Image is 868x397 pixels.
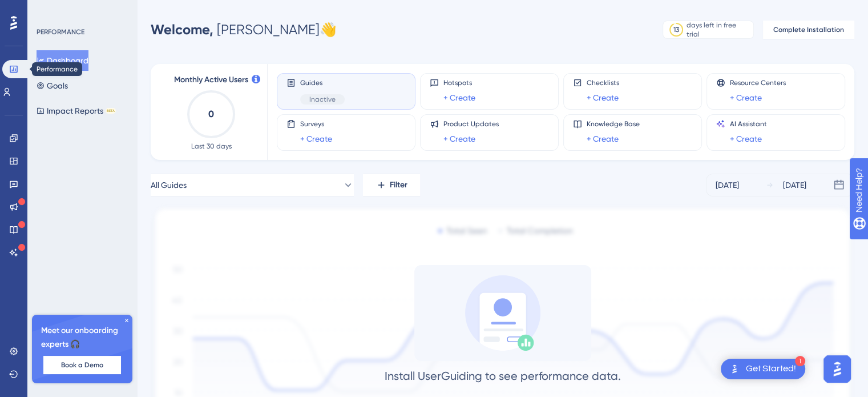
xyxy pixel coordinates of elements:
a: + Create [300,132,332,146]
div: Open Get Started! checklist, remaining modules: 1 [721,359,805,379]
div: PERFORMANCE [37,27,84,37]
button: Complete Installation [763,21,854,39]
div: [DATE] [716,178,739,192]
img: launcher-image-alternative-text [728,362,741,376]
button: Impact ReportsBETA [37,101,116,121]
button: Goals [37,75,68,96]
button: Book a Demo [43,356,121,374]
a: + Create [730,91,762,105]
a: + Create [443,91,475,105]
div: [PERSON_NAME] 👋 [151,21,337,39]
div: 1 [795,356,805,366]
span: Knowledge Base [587,119,640,129]
span: Book a Demo [61,360,103,370]
div: BETA [106,108,116,114]
span: Resource Centers [730,78,786,87]
span: Inactive [309,95,336,104]
button: Filter [363,174,420,197]
span: Last 30 days [191,142,232,151]
span: Monthly Active Users [174,73,248,87]
a: + Create [587,132,619,146]
span: All Guides [151,178,187,192]
span: AI Assistant [730,119,767,129]
span: Welcome, [151,21,213,38]
a: + Create [730,132,762,146]
div: [DATE] [783,178,806,192]
span: Complete Installation [773,25,844,34]
div: Get Started! [746,363,796,375]
span: Surveys [300,119,332,129]
span: Filter [390,178,407,192]
span: Product Updates [443,119,499,129]
span: Need Help? [27,3,71,17]
a: + Create [443,132,475,146]
iframe: UserGuiding AI Assistant Launcher [820,352,854,386]
span: Hotspots [443,78,475,87]
span: Checklists [587,78,619,87]
button: Dashboard [37,50,88,71]
div: Install UserGuiding to see performance data. [385,368,621,384]
div: days left in free trial [687,21,750,39]
div: 13 [673,25,679,34]
a: + Create [587,91,619,105]
button: All Guides [151,174,354,197]
span: Meet our onboarding experts 🎧 [41,324,123,351]
span: Guides [300,78,345,87]
text: 0 [208,109,214,119]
